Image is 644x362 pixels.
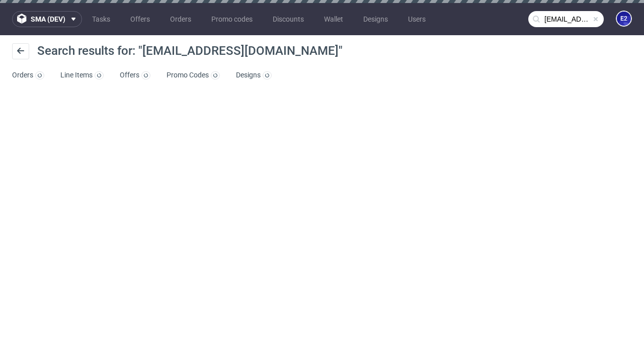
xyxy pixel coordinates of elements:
[402,11,432,27] a: Users
[31,16,65,23] span: sma (dev)
[86,11,116,27] a: Tasks
[167,67,220,83] a: Promo Codes
[205,11,259,27] a: Promo codes
[617,12,631,26] figcaption: e2
[124,11,156,27] a: Offers
[120,67,150,83] a: Offers
[164,11,197,27] a: Orders
[12,11,82,27] button: sma (dev)
[267,11,310,27] a: Discounts
[236,67,272,83] a: Designs
[318,11,349,27] a: Wallet
[60,67,104,83] a: Line Items
[12,67,44,83] a: Orders
[357,11,394,27] a: Designs
[37,44,343,58] span: Search results for: "[EMAIL_ADDRESS][DOMAIN_NAME]"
